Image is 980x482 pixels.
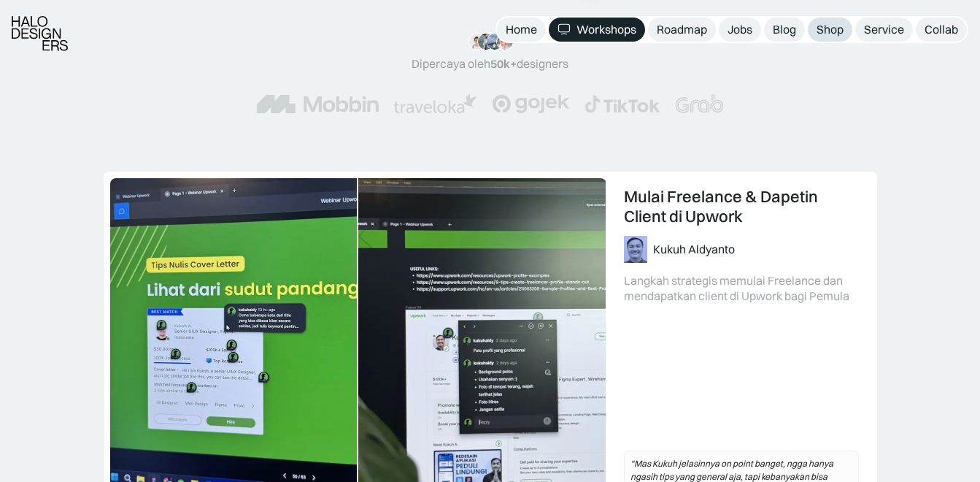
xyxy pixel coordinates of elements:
div: Roadmap [657,22,707,37]
div: Shop [817,22,844,37]
a: Workshops [549,18,645,42]
div: Home [506,22,537,37]
a: Home [497,18,546,42]
span: 50k+ [490,56,517,71]
a: Collab [916,18,967,42]
a: Jobs [719,18,761,42]
a: Roadmap [648,18,716,42]
a: Blog [764,18,805,42]
div: Service [864,22,904,37]
div: Blog [773,22,796,37]
div: Collab [925,22,958,37]
div: Jobs [728,22,752,37]
a: Shop [808,18,852,42]
div: Workshops [576,22,636,37]
a: Service [855,18,913,42]
div: Dipercaya oleh designers [412,56,568,72]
